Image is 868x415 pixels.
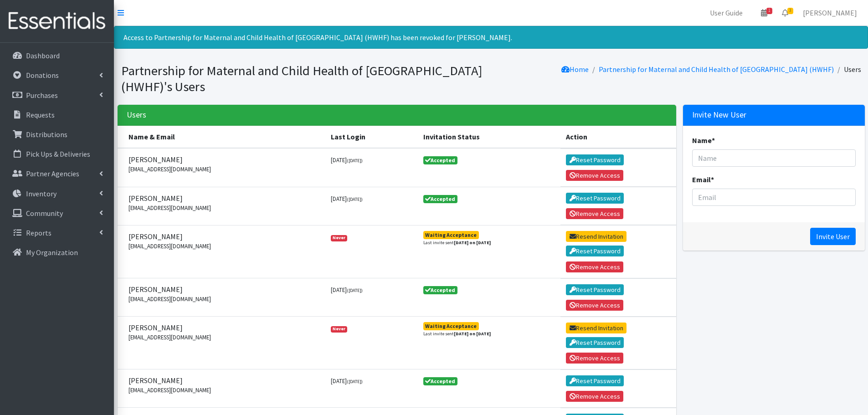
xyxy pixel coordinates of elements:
[4,6,110,36] img: HumanEssentials
[566,231,627,242] button: Resend Invitation
[4,164,110,183] a: Partner Agencies
[331,326,347,333] span: Never
[331,286,363,293] small: [DATE]
[128,284,320,295] span: [PERSON_NAME]
[128,231,320,242] span: [PERSON_NAME]
[26,110,55,119] p: Requests
[4,224,110,242] a: Reports
[26,248,78,257] p: My Organization
[114,26,868,49] div: Access to Partnership for Maternal and Child Health of [GEOGRAPHIC_DATA] (HWHF) has been revoked ...
[566,300,623,311] button: Remove Access
[566,337,624,348] button: Reset Password
[566,353,623,364] button: Remove Access
[423,330,491,337] small: Last invite sent
[4,184,110,203] a: Inventory
[128,295,320,303] small: [EMAIL_ADDRESS][DOMAIN_NAME]
[454,331,491,337] strong: [DATE] on [DATE]
[331,195,363,202] small: [DATE]
[347,158,363,164] small: ([DATE])
[711,175,714,184] abbr: required
[566,284,624,295] button: Reset Password
[692,110,746,120] h3: Invite New User
[331,377,363,384] small: [DATE]
[425,232,477,238] div: Waiting Acceptance
[566,261,623,272] button: Remove Access
[566,154,624,165] button: Reset Password
[128,204,320,212] small: [EMAIL_ADDRESS][DOMAIN_NAME]
[26,130,67,139] p: Distributions
[26,51,60,60] p: Dashboard
[787,8,793,14] span: 3
[754,4,775,22] a: 1
[26,169,79,178] p: Partner Agencies
[26,189,56,198] p: Inventory
[692,174,714,185] label: Email
[121,63,488,94] h1: Partnership for Maternal and Child Health of [GEOGRAPHIC_DATA] (HWHF)'s Users
[4,46,110,65] a: Dashboard
[347,379,363,384] small: ([DATE])
[692,189,856,206] input: Email
[4,204,110,222] a: Community
[692,135,715,146] label: Name
[128,242,320,251] small: [EMAIL_ADDRESS][DOMAIN_NAME]
[4,86,110,104] a: Purchases
[128,333,320,342] small: [EMAIL_ADDRESS][DOMAIN_NAME]
[26,91,58,100] p: Purchases
[128,193,320,204] span: [PERSON_NAME]
[566,375,624,386] button: Reset Password
[26,149,90,159] p: Pick Ups & Deliveries
[796,4,864,22] a: [PERSON_NAME]
[561,65,589,74] a: Home
[423,195,458,203] span: Accepted
[423,156,458,164] span: Accepted
[566,170,623,181] button: Remove Access
[418,126,561,148] th: Invitation Status
[425,323,477,329] div: Waiting Acceptance
[566,246,624,256] button: Reset Password
[128,165,320,174] small: [EMAIL_ADDRESS][DOMAIN_NAME]
[566,193,624,204] button: Reset Password
[692,149,856,167] input: Name
[118,126,325,148] th: Name & Email
[331,235,347,241] span: Never
[4,243,110,261] a: My Organization
[566,391,623,402] button: Remove Access
[331,156,363,164] small: [DATE]
[4,66,110,84] a: Donations
[423,286,458,294] span: Accepted
[127,110,146,120] h3: Users
[703,4,750,22] a: User Guide
[4,106,110,124] a: Requests
[347,287,363,293] small: ([DATE])
[128,322,320,333] span: [PERSON_NAME]
[26,71,59,80] p: Donations
[4,145,110,163] a: Pick Ups & Deliveries
[766,8,772,14] span: 1
[26,209,63,218] p: Community
[347,196,363,202] small: ([DATE])
[834,63,861,76] li: Users
[423,377,458,385] span: Accepted
[599,65,834,74] a: Partnership for Maternal and Child Health of [GEOGRAPHIC_DATA] (HWHF)
[775,4,796,22] a: 3
[325,126,418,148] th: Last Login
[128,386,320,395] small: [EMAIL_ADDRESS][DOMAIN_NAME]
[560,126,676,148] th: Action
[712,136,715,145] abbr: required
[810,228,856,245] input: Invite User
[128,375,320,386] span: [PERSON_NAME]
[454,240,491,246] strong: [DATE] on [DATE]
[423,239,491,246] small: Last invite sent
[566,323,627,333] button: Resend Invitation
[566,208,623,219] button: Remove Access
[128,154,320,165] span: [PERSON_NAME]
[4,125,110,143] a: Distributions
[26,228,51,237] p: Reports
